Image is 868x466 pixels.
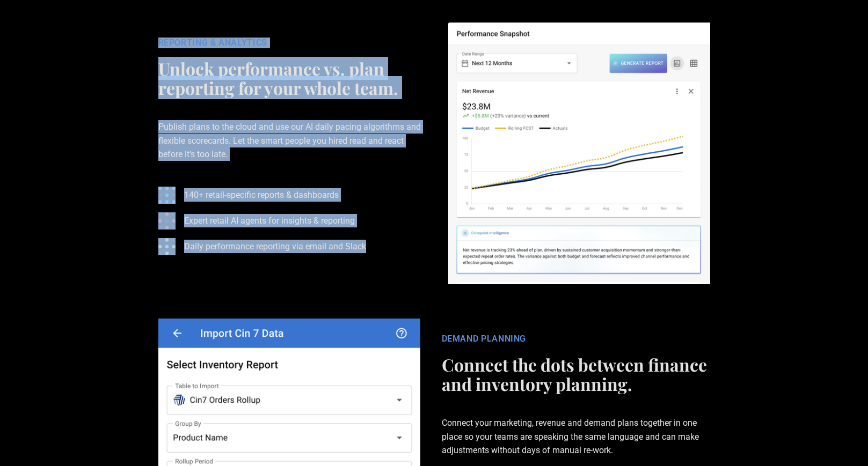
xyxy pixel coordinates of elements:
h2: Connect the dots between finance and inventory planning. [442,355,710,394]
div: DEMAND PLANNING [442,334,710,344]
p: Publish plans to the cloud and use our AI daily pacing algorithms and flexible scorecards. Let th... [158,103,427,178]
div: REPORTING & ANALYTICS [158,38,427,48]
h2: Unlock performance vs. plan reporting for your whole team. [158,59,427,98]
p: Daily performance reporting via email and Slack [184,240,366,253]
p: Expert retail AI agents for insights & reporting [184,214,355,227]
p: 140+ retail-specific reports & dashboards [184,188,339,202]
